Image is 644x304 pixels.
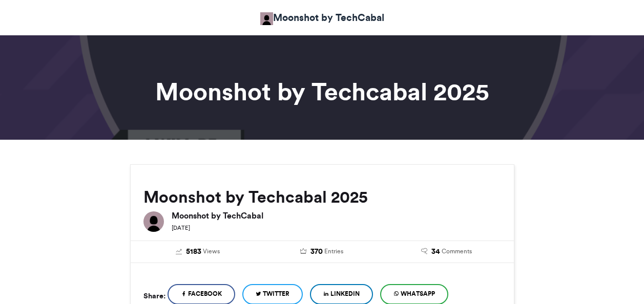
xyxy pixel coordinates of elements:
span: 34 [431,246,440,257]
span: LinkedIn [330,289,360,298]
span: Entries [324,247,343,256]
a: Moonshot by TechCabal [260,10,384,25]
span: Comments [442,247,472,256]
img: Moonshot by TechCabal [143,211,164,232]
a: 34 Comments [392,246,501,257]
span: 5183 [186,246,201,257]
h2: Moonshot by Techcabal 2025 [143,188,501,206]
small: [DATE] [172,224,190,231]
span: Twitter [263,289,289,298]
h1: Moonshot by Techcabal 2025 [38,79,607,104]
a: 370 Entries [267,246,377,257]
h6: Moonshot by TechCabal [172,211,501,220]
img: Moonshot by TechCabal [260,12,273,25]
span: Facebook [188,289,222,298]
a: 5183 Views [143,246,253,257]
h5: Share: [143,289,165,302]
span: 370 [310,246,323,257]
span: Views [203,247,220,256]
span: WhatsApp [401,289,435,298]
